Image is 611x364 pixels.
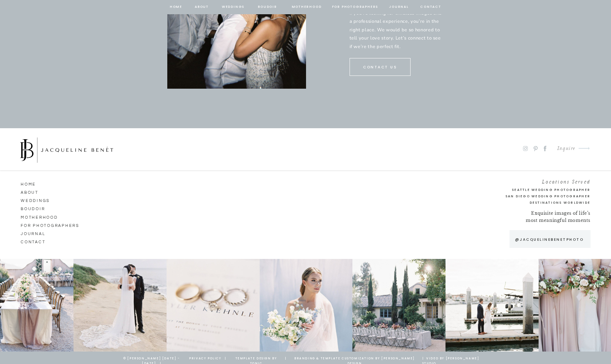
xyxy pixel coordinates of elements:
[21,230,74,236] a: journal
[21,180,61,187] a: HOME
[358,64,402,71] a: CONTACT US
[419,4,442,10] a: contact
[485,200,590,206] h2: Destinations Worldwide
[21,238,61,244] a: CONTACT
[289,356,421,363] a: branding & template customization by [PERSON_NAME] design
[332,4,378,10] a: for photographers
[21,222,84,228] a: for photographers
[21,188,61,195] a: ABOUT
[230,356,282,363] a: template design by tonic
[350,9,444,50] p: If you’re looking for timeless images and a professional experience, you’re in the right place. W...
[21,213,61,220] a: Motherhood
[117,356,187,359] p: © [PERSON_NAME] [DATE] - [DATE] |
[194,4,209,10] a: about
[422,356,482,363] a: | Video by [PERSON_NAME] Studio
[388,4,410,10] a: journal
[169,4,183,10] a: home
[258,4,278,10] a: BOUDOIR
[21,197,61,203] a: Weddings
[485,187,590,193] a: Seattle Wedding Photographer
[283,356,289,363] a: |
[221,4,245,10] a: Weddings
[223,356,229,363] a: |
[511,236,587,243] a: @jacquelinebenetphoto
[21,205,61,211] a: Boudoir
[187,356,224,363] a: privacy policy
[524,210,590,225] p: Exquisite images of life’s most meaningful moments
[551,144,575,154] a: Inquire
[472,193,590,199] a: San Diego Wedding Photographer
[292,4,321,10] a: Motherhood
[485,177,590,183] h2: Locations Served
